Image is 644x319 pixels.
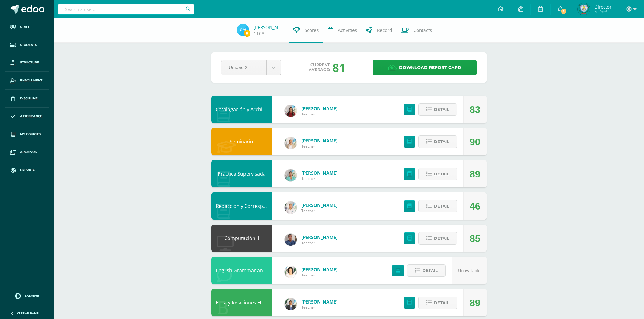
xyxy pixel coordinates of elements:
[362,18,397,43] a: Record
[289,18,323,43] a: Scores
[5,108,49,125] a: Attendance
[301,202,338,208] a: [PERSON_NAME]
[418,200,457,212] button: Detail
[7,292,46,300] a: Soporte
[216,106,268,113] a: Catalogación y Archivo
[244,29,250,37] span: 0
[285,169,297,181] img: 3467c4cd218bb17aedebde82c04dba71.png
[211,192,272,220] div: Redacción y Correspondencia
[309,63,330,72] span: Current average:
[58,4,194,14] input: Search a user…
[338,27,357,33] span: Activities
[399,60,461,75] span: Download report card
[578,3,590,15] img: 648d3fb031ec89f861c257ccece062c1.png
[211,257,272,284] div: English Grammar and Convesation
[301,305,338,310] span: Teacher
[413,27,432,33] span: Contacts
[434,297,449,308] span: Detail
[20,132,41,137] span: My courses
[237,24,249,36] img: d0bfdc0046a791637a86924120e6f844.png
[5,161,49,179] a: Reports
[20,43,37,47] span: Students
[211,96,272,123] div: Catalogación y Archivo
[470,96,481,123] div: 83
[211,289,272,316] div: Ética y Relaciones Humanas
[301,144,338,149] span: Teacher
[216,203,284,209] a: Redacción y Correspondencia
[285,105,297,117] img: 2a9226028aa254eb8bf160ce7b8ff5e0.png
[224,235,259,242] a: Computación II
[211,160,272,187] div: Práctica Supervisada
[301,208,338,213] span: Teacher
[418,168,457,180] button: Detail
[5,18,49,36] a: Staff
[418,297,457,309] button: Detail
[301,299,338,305] a: [PERSON_NAME]
[301,105,338,111] a: [PERSON_NAME]
[377,27,392,33] span: Record
[323,18,362,43] a: Activities
[301,138,338,144] a: [PERSON_NAME]
[211,128,272,155] div: Seminario
[285,201,297,214] img: ff49d6f1e69e7cb1b5d921c0ef477f28.png
[434,233,449,244] span: Detail
[470,128,481,156] div: 90
[254,30,264,37] a: 1103
[332,60,346,75] div: 81
[20,60,39,65] span: Structure
[211,225,272,252] div: Computación II
[301,234,338,240] a: [PERSON_NAME]
[434,136,449,147] span: Detail
[5,90,49,108] a: Discipline
[305,27,319,33] span: Scores
[20,25,30,29] span: Staff
[470,160,481,188] div: 89
[20,96,38,101] span: Discipline
[373,60,477,75] a: Download report card
[301,273,338,278] span: Teacher
[470,225,481,252] div: 85
[17,311,40,315] span: Cerrar panel
[5,143,49,161] a: Archivos
[434,168,449,180] span: Detail
[254,24,284,30] a: [PERSON_NAME]
[407,264,446,277] button: Detail
[20,114,42,119] span: Attendance
[434,201,449,212] span: Detail
[216,267,296,274] a: English Grammar and Convesation
[470,193,481,220] div: 46
[5,125,49,143] a: My courses
[434,104,449,115] span: Detail
[20,167,35,172] span: Reports
[301,266,338,273] a: [PERSON_NAME]
[285,234,297,246] img: bf66807720f313c6207fc724d78fb4d0.png
[560,8,567,15] span: 1
[285,266,297,278] img: 7a8e161cab7694f51b452fdf17c6d5da.png
[221,60,281,75] a: Unidad 2
[5,54,49,72] a: Structure
[301,240,338,245] span: Teacher
[458,268,480,273] span: Unavailable
[422,265,438,276] span: Detail
[418,135,457,148] button: Detail
[230,138,253,145] a: Seminario
[301,176,338,181] span: Teacher
[418,232,457,245] button: Detail
[594,9,611,14] span: Mi Perfil
[229,60,259,74] span: Unidad 2
[418,103,457,116] button: Detail
[594,4,611,10] span: Director
[285,137,297,149] img: f96c4e5d2641a63132d01c8857867525.png
[20,78,42,83] span: Enrollment
[25,294,39,298] span: Soporte
[20,149,37,154] span: Archivos
[5,36,49,54] a: Students
[397,18,436,43] a: Contacts
[285,298,297,310] img: 1faa2a229f7ddf42a517b2de4f840a08.png
[301,111,338,117] span: Teacher
[470,289,481,317] div: 89
[218,170,266,177] a: Práctica Supervisada
[5,72,49,90] a: Enrollment
[216,299,280,306] a: Ética y Relaciones Humanas
[301,170,338,176] a: [PERSON_NAME]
